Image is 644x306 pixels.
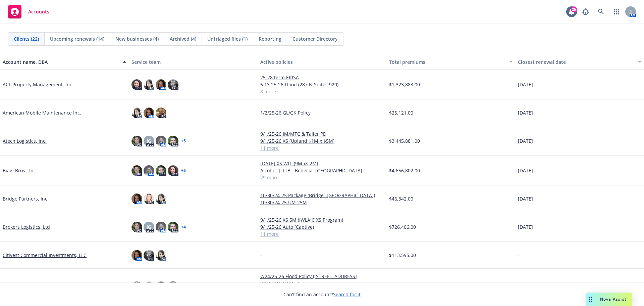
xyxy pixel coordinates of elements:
img: photo [168,165,178,176]
span: Untriaged files (1) [207,35,248,42]
img: photo [144,281,154,292]
span: [DATE] [518,81,533,88]
button: Service team [129,54,258,70]
a: 9/1/25-26 XS 5M (IWLAIC XS Program) [260,216,384,223]
img: photo [156,165,166,176]
span: [DATE] [518,167,533,174]
span: Archived (4) [170,35,196,42]
a: 11 more [260,144,384,151]
span: [DATE] [518,137,533,144]
img: photo [131,136,142,146]
span: $3,445,881.00 [389,137,420,144]
div: Active policies [260,58,384,65]
img: photo [156,250,166,261]
span: $1,323,883.00 [389,81,420,88]
span: $46,342.00 [389,195,413,202]
img: photo [156,79,166,90]
a: 6.13.25-26 Flood (287 N Suites 920) [260,81,384,88]
a: 9/1/25-26 Auto (Captive) [260,223,384,230]
a: Accounts [5,2,52,21]
img: photo [144,193,154,204]
img: photo [168,222,178,232]
span: - [518,252,520,259]
a: Biagi Bros., Inc. [3,167,37,174]
span: [DATE] [518,195,533,202]
span: Nova Assist [600,296,627,302]
div: Total premiums [389,58,505,65]
span: [DATE] [518,109,533,116]
img: photo [156,107,166,118]
a: Report a Bug [579,5,592,18]
img: photo [144,250,154,261]
img: photo [131,281,142,292]
a: 9/1/25-26 IM/MTC & Tailer PD [260,130,384,137]
a: 10/30/24-25 UM 25M [260,199,384,206]
span: [DATE] [518,223,533,230]
span: JG [147,137,151,144]
a: 11 more [260,230,384,237]
a: + 5 [181,139,186,143]
span: Accounts [28,9,49,14]
a: Brokers Logistics, Ltd [3,223,50,230]
button: Closest renewal date [515,54,644,70]
span: $25,121.00 [389,109,413,116]
img: photo [131,165,142,176]
img: photo [131,79,142,90]
img: photo [144,165,154,176]
img: photo [131,107,142,118]
a: 25-28 term ERISA [260,74,384,81]
img: photo [144,107,154,118]
a: 1/2/25-26 GL/GK Policy [260,109,384,116]
a: 7/24/25-26 Flood Policy ([STREET_ADDRESS][PERSON_NAME]) [260,273,384,287]
a: ACF Property Management, Inc. [3,81,73,88]
a: [DATE] XS WLL (9M xs 2M) [260,160,384,167]
div: Closest renewal date [518,58,634,65]
button: Active policies [258,54,386,70]
img: photo [156,281,166,292]
img: photo [168,136,178,146]
a: 29 more [260,174,384,181]
img: photo [131,222,142,232]
a: Citivest Commercial Investments, LLC [3,252,87,259]
span: Reporting [259,35,281,42]
button: Nova Assist [586,293,632,306]
a: Search [594,5,608,18]
button: Total premiums [386,54,515,70]
span: $4,656,802.00 [389,167,420,174]
span: JG [147,223,151,230]
img: photo [131,193,142,204]
img: photo [156,136,166,146]
div: 25 [571,6,577,12]
span: Customer Directory [292,35,338,42]
a: American Mobile Maintenance Inc. [3,109,81,116]
div: Drag to move [586,293,595,306]
span: - [260,252,262,259]
span: Upcoming renewals (14) [50,35,104,42]
img: photo [144,79,154,90]
img: photo [131,250,142,261]
div: Account name, DBA [3,58,119,65]
img: photo [156,222,166,232]
a: + 5 [181,169,186,173]
img: photo [168,281,178,292]
span: Can't find an account? [283,291,361,298]
img: photo [168,79,178,90]
a: Atech Logistics, Inc. [3,137,47,144]
img: photo [156,193,166,204]
a: Switch app [610,5,623,18]
a: 10/30/24-25 Package (Bridge -[GEOGRAPHIC_DATA]) [260,192,384,199]
span: Clients (22) [14,35,39,42]
a: + 4 [181,225,186,229]
span: $113,595.00 [389,252,416,259]
div: Service team [131,58,255,65]
span: New businesses (4) [115,35,159,42]
a: Bridge Partners, Inc. [3,195,49,202]
a: 9/1/25-26 XS (Upland $1M x $5M) [260,137,384,144]
a: 8 more [260,88,384,95]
